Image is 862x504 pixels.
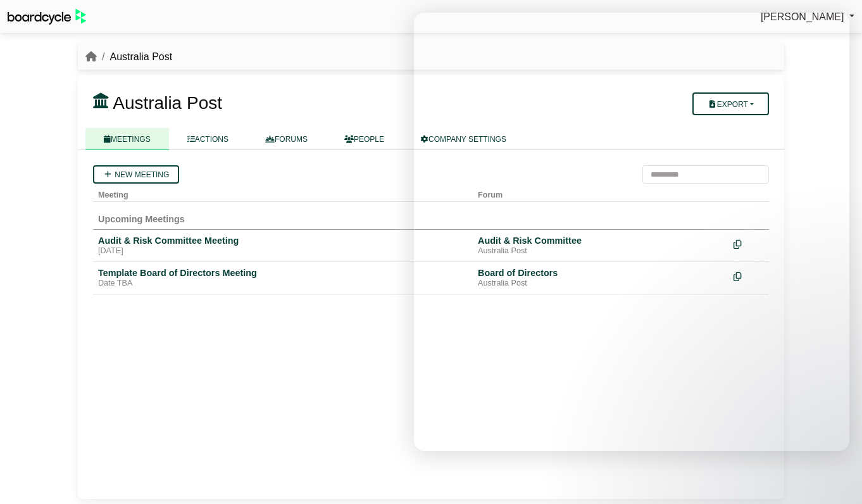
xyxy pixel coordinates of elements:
[97,49,172,65] li: Australia Post
[98,214,185,224] span: Upcoming Meetings
[403,128,525,150] a: COMPANY SETTINGS
[326,128,403,150] a: PEOPLE
[169,128,247,150] a: ACTIONS
[113,93,222,113] span: Australia Post
[98,246,468,256] div: [DATE]
[819,461,849,491] iframe: Intercom live chat
[98,267,468,289] a: Template Board of Directors Meeting Date TBA
[761,11,844,22] span: [PERSON_NAME]
[761,9,854,25] a: [PERSON_NAME]
[85,128,169,150] a: MEETINGS
[98,267,468,279] div: Template Board of Directors Meeting
[98,279,468,289] div: Date TBA
[8,9,86,25] img: BoardcycleBlackGreen-aaafeed430059cb809a45853b8cf6d952af9d84e6e89e1f1685b34bfd5cb7d64.svg
[98,235,468,246] div: Audit & Risk Committee Meeting
[93,165,179,184] a: New meeting
[93,184,473,202] th: Meeting
[98,235,468,256] a: Audit & Risk Committee Meeting [DATE]
[414,13,849,451] iframe: Intercom live chat
[247,128,326,150] a: FORUMS
[85,49,172,65] nav: breadcrumb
